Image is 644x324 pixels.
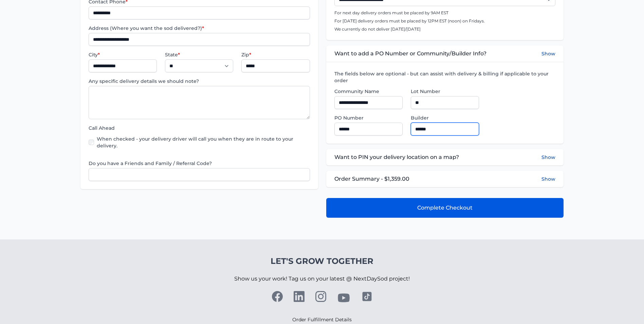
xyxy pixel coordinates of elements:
[89,78,310,85] label: Any specific delivery details we should note?
[165,51,233,58] label: State
[334,18,555,24] p: For [DATE] delivery orders must be placed by 12PM EST (noon) on Fridays.
[417,204,473,212] span: Complete Checkout
[97,136,310,149] label: When checked - your delivery driver will call you when they are in route to your delivery.
[89,51,157,58] label: City
[334,26,555,32] p: We currently do not deliver [DATE]/[DATE]
[89,25,310,32] label: Address (Where you want the sod delivered?)
[411,88,479,95] label: Lot Number
[234,267,410,291] p: Show us your work! Tag us on your latest @ NextDaySod project!
[89,160,310,167] label: Do you have a Friends and Family / Referral Code?
[89,125,310,131] label: Call Ahead
[541,50,555,58] button: Show
[334,10,555,16] p: For next day delivery orders must be placed by 9AM EST
[334,153,459,161] span: Want to PIN your delivery location on a map?
[541,153,555,161] button: Show
[411,114,479,121] label: Builder
[334,175,409,183] span: Order Summary - $1,359.00
[292,317,352,323] a: Order Fulfillment Details
[241,51,310,58] label: Zip
[326,198,564,218] button: Complete Checkout
[334,114,403,121] label: PO Number
[234,256,410,267] h4: Let's Grow Together
[541,176,555,182] button: Show
[334,50,486,58] span: Want to add a PO Number or Community/Builder Info?
[334,88,403,95] label: Community Name
[334,70,555,84] label: The fields below are optional - but can assist with delivery & billing if applicable to your order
